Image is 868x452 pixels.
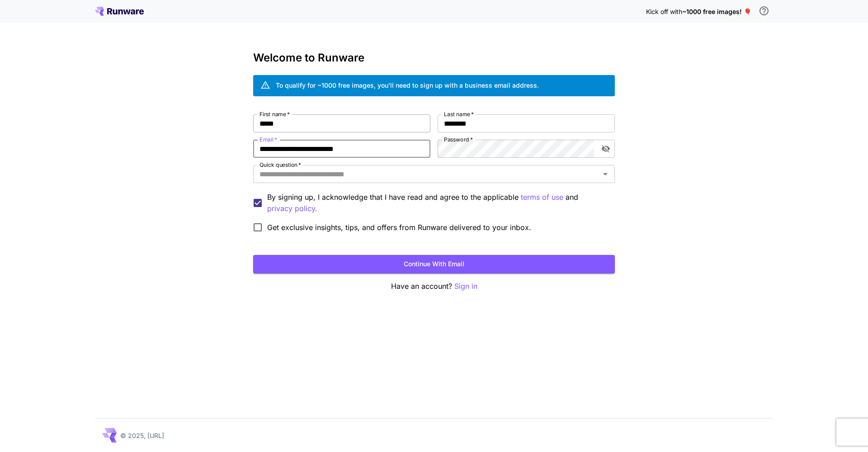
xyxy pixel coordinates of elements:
[454,281,477,292] button: Sign in
[682,8,751,15] span: ~1000 free images! 🎈
[267,222,531,233] span: Get exclusive insights, tips, and offers from Runware delivered to your inbox.
[444,136,473,143] label: Password
[120,431,164,440] p: © 2025, [URL]
[267,203,317,214] p: privacy policy.
[598,141,614,157] button: toggle password visibility
[444,110,474,118] label: Last name
[521,192,563,203] button: By signing up, I acknowledge that I have read and agree to the applicable and privacy policy.
[599,168,612,180] button: Open
[259,136,277,143] label: Email
[253,281,615,292] p: Have an account?
[276,80,539,90] div: To qualify for ~1000 free images, you’ll need to sign up with a business email address.
[755,2,773,20] button: In order to qualify for free credit, you need to sign up with a business email address and click ...
[521,192,563,203] p: terms of use
[259,110,290,118] label: First name
[646,8,682,15] span: Kick off with
[253,255,615,273] button: Continue with email
[267,192,608,214] p: By signing up, I acknowledge that I have read and agree to the applicable and
[259,161,301,169] label: Quick question
[253,52,615,64] h3: Welcome to Runware
[267,203,317,214] button: By signing up, I acknowledge that I have read and agree to the applicable terms of use and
